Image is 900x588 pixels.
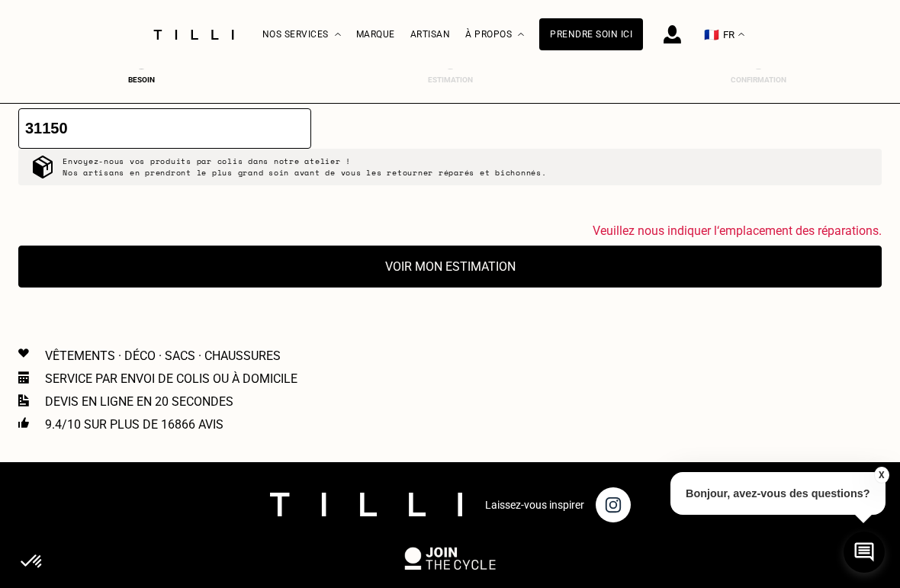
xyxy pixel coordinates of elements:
[45,349,281,363] p: Vêtements · Déco · Sacs · Chaussures
[664,25,681,43] img: icône connexion
[18,349,29,358] img: Icon
[262,1,341,69] div: Nos services
[738,33,744,37] img: menu déroulant
[31,155,55,179] img: commande colis
[704,27,719,42] span: 🇫🇷
[63,156,869,178] p: Envoyez-nous vos produits par colis dans notre atelier ! Nos artisans en prendront le plus grand ...
[696,1,752,69] button: 🇫🇷 FR
[18,417,29,428] img: Icon
[18,246,882,288] button: Voir mon estimation
[45,371,297,386] p: Service par envoi de colis ou à domicile
[593,223,882,238] span: Veuillez nous indiquer l‘emplacement des réparations.
[335,33,341,37] img: Menu déroulant
[111,76,172,84] div: Besoin
[18,371,29,384] img: Icon
[465,1,524,69] div: À propos
[518,33,524,37] img: Menu déroulant à propos
[670,472,886,515] p: Bonjour, avez-vous des questions?
[410,29,451,40] a: Artisan
[596,487,631,522] img: page instagram de Tilli une retoucherie à domicile
[18,108,311,149] input: 75001 or 69008
[148,30,239,40] img: Logo du service de couturière Tilli
[45,417,223,432] p: 9.4/10 sur plus de 16866 avis
[404,547,496,570] img: logo Join The Cycle
[728,76,789,84] div: Confirmation
[356,29,395,40] a: Marque
[419,76,481,84] div: Estimation
[873,467,889,484] button: X
[539,18,643,50] a: Prendre soin ici
[270,493,462,516] img: logo Tilli
[18,394,29,406] img: Icon
[45,394,233,409] p: Devis en ligne en 20 secondes
[485,499,584,511] p: Laissez-vous inspirer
